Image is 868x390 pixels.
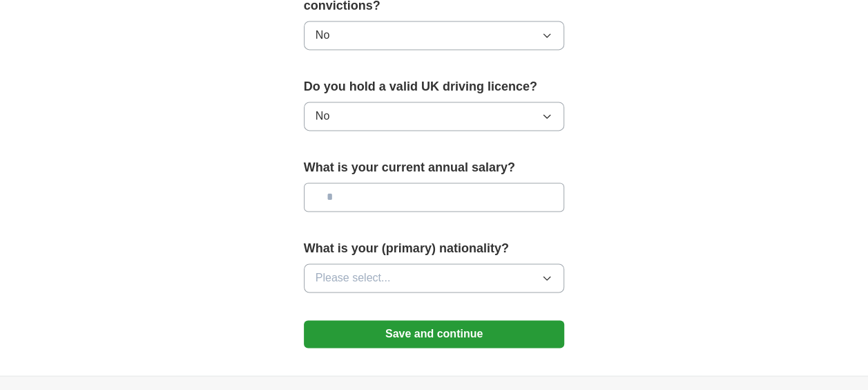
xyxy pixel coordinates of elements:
span: No [316,27,329,44]
button: No [304,102,565,131]
label: What is your (primary) nationality? [304,239,565,258]
label: Do you hold a valid UK driving licence? [304,77,565,96]
span: No [316,108,329,124]
button: Save and continue [304,320,565,348]
button: Please select... [304,263,565,292]
label: What is your current annual salary? [304,158,565,177]
span: Please select... [316,270,391,286]
button: No [304,21,565,50]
